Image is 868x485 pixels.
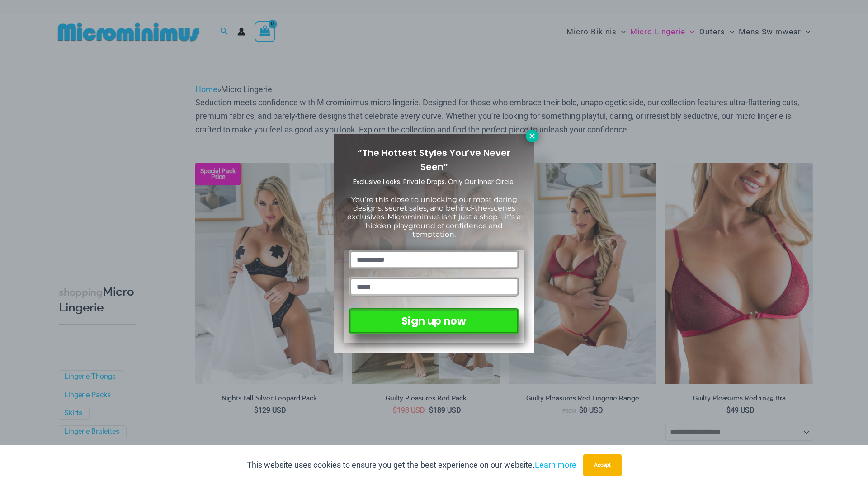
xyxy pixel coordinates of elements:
button: Close [526,130,538,142]
a: Learn more [535,460,576,470]
span: “The Hottest Styles You’ve Never Seen” [358,146,510,173]
span: You’re this close to unlocking our most daring designs, secret sales, and behind-the-scenes exclu... [347,195,521,239]
button: Sign up now [349,308,519,334]
span: Exclusive Looks. Private Drops. Only Our Inner Circle. [353,177,515,186]
button: Accept [583,454,622,476]
p: This website uses cookies to ensure you get the best experience on our website. [247,458,576,472]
